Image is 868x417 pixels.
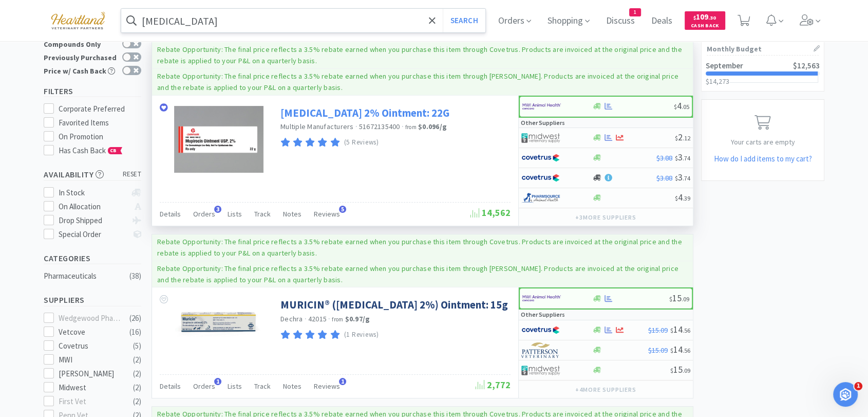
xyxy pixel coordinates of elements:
span: Track [254,209,271,219]
div: Previously Purchased [44,52,117,61]
div: On Allocation [59,201,127,213]
a: Discuss1 [602,16,639,26]
span: CB [108,148,119,154]
img: f5e969b455434c6296c6d81ef179fa71_3.png [521,342,560,358]
h2: September [706,62,743,69]
img: 4dd14cff54a648ac9e977f0c5da9bc2e_5.png [521,130,560,146]
span: 14 [670,323,690,335]
span: · [402,122,404,131]
span: 4 [674,100,689,112]
div: ( 16 ) [129,326,141,338]
span: 2,772 [476,379,511,391]
p: Rebate Opportunity: The final price reflects a 3.5% rebate earned when you purchase this item thr... [157,237,682,258]
span: Notes [283,382,301,391]
span: Cash Back [691,23,719,30]
div: On Promotion [59,131,142,143]
span: · [355,122,357,131]
img: eb7f1ed3b5e24e70a5d53ae460b64f98_169065.png [174,106,263,173]
a: MURICIN® ([MEDICAL_DATA] 2%) Ointment: 15g [280,298,508,312]
span: . 39 [683,194,690,202]
span: . 56 [683,347,690,354]
iframe: Intercom live chat [833,382,858,407]
div: Covetrus [59,340,122,352]
p: Other Suppliers [521,118,565,128]
span: Track [254,382,271,391]
img: 77fca1acd8b6420a9015268ca798ef17_1.png [521,322,560,338]
span: $ [670,327,673,334]
span: 14,562 [470,207,511,219]
span: Lists [228,209,242,219]
h5: Categories [44,252,141,264]
div: ( 38 ) [129,270,141,282]
span: · [305,314,307,323]
span: . 05 [682,103,689,111]
p: Rebate Opportunity: The final price reflects a 3.5% rebate earned when you purchase this item thr... [157,264,678,284]
span: $3.88 [656,173,672,183]
strong: $0.096 / g [418,122,447,131]
img: 77fca1acd8b6420a9015268ca798ef17_1.png [521,170,560,186]
h5: How do I add items to my cart? [702,153,824,165]
span: 3 [675,151,690,163]
div: Pharmaceuticals [44,270,127,282]
span: . 09 [682,295,689,303]
span: . 09 [683,367,690,374]
span: . 56 [683,327,690,334]
span: Reviews [314,382,340,391]
span: Orders [193,382,215,391]
div: Special Order [59,228,127,241]
span: . 12 [683,134,690,142]
div: First Vet [59,395,122,408]
div: In Stock [59,187,127,199]
div: ( 2 ) [133,354,141,366]
div: Drop Shipped [59,214,127,227]
input: Search by item, sku, manufacturer, ingredient, size... [121,9,485,32]
span: from [332,316,343,323]
a: [MEDICAL_DATA] 2% Ointment: 22G [280,106,449,120]
span: 1 [214,378,221,385]
span: 5 [339,206,346,213]
span: 1 [630,9,640,16]
div: [PERSON_NAME] [59,368,122,380]
span: 1 [854,382,862,390]
img: 77fca1acd8b6420a9015268ca798ef17_1.png [521,150,560,166]
span: Lists [228,382,242,391]
div: ( 5 ) [133,340,141,352]
a: Deals [647,16,676,26]
h1: Monthly Budget [707,42,819,56]
div: MWI [59,354,122,366]
span: reset [123,169,142,180]
span: 15 [669,292,689,304]
span: 3 [675,171,690,183]
a: Multiple Manufacturers [280,122,354,131]
div: ( 2 ) [133,382,141,394]
img: 4dd14cff54a648ac9e977f0c5da9bc2e_5.png [521,362,560,378]
span: $ [670,347,673,354]
div: Vetcove [59,326,122,338]
button: +3more suppliers [570,210,641,225]
span: 4 [675,191,690,203]
div: ( 2 ) [133,368,141,380]
h5: Availability [44,169,141,180]
span: 3 [214,206,221,213]
div: Favorited Items [59,117,142,129]
span: . 74 [683,154,690,162]
span: Orders [193,209,215,219]
span: $15.09 [648,346,668,355]
span: Details [160,209,181,219]
strong: $0.97 / g [345,314,370,323]
span: $ [674,103,677,111]
div: Compounds Only [44,39,117,48]
span: Reviews [314,209,340,219]
span: $ [670,367,673,374]
span: 14 [670,343,690,355]
span: 2 [675,131,690,143]
p: Your carts are empty [702,136,824,148]
span: $ [693,14,696,21]
span: $ [675,174,678,182]
button: +4more suppliers [570,383,641,397]
a: Dechra [280,314,303,323]
p: (1 Reviews) [344,330,379,340]
span: $ [675,134,678,142]
span: 109 [693,12,716,22]
img: 7915dbd3f8974342a4dc3feb8efc1740_58.png [521,190,560,206]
